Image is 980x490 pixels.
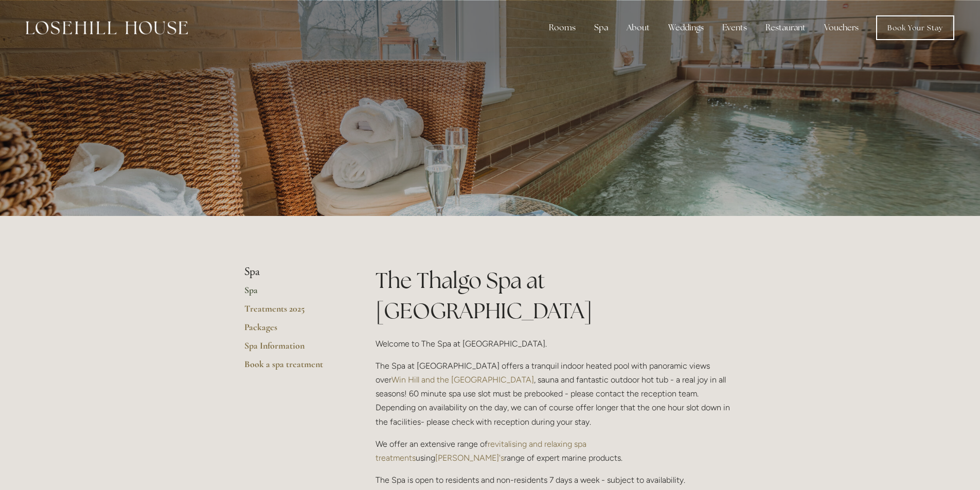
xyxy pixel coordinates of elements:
[541,17,584,38] div: Rooms
[376,473,736,487] p: The Spa is open to residents and non-residents 7 days a week - subject to availability.
[376,265,736,326] h1: The Thalgo Spa at [GEOGRAPHIC_DATA]
[26,21,188,34] img: Losehill House
[244,321,343,340] a: Packages
[244,265,343,279] li: Spa
[757,17,814,38] div: Restaurant
[714,17,755,38] div: Events
[876,15,954,40] a: Book Your Stay
[618,17,658,38] div: About
[244,284,343,303] a: Spa
[660,17,712,38] div: Weddings
[244,303,343,321] a: Treatments 2025
[586,17,616,38] div: Spa
[244,340,343,358] a: Spa Information
[435,453,504,463] a: [PERSON_NAME]'s
[376,437,736,465] p: We offer an extensive range of using range of expert marine products.
[244,358,343,377] a: Book a spa treatment
[816,17,867,38] a: Vouchers
[376,337,736,351] p: Welcome to The Spa at [GEOGRAPHIC_DATA].
[391,375,534,385] a: Win Hill and the [GEOGRAPHIC_DATA]
[376,359,736,429] p: The Spa at [GEOGRAPHIC_DATA] offers a tranquil indoor heated pool with panoramic views over , sau...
